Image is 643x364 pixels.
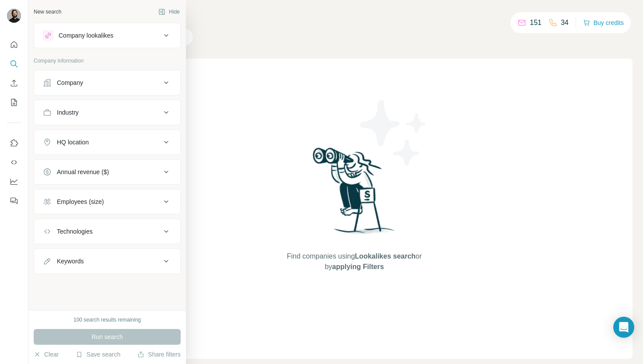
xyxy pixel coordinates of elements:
div: Industry [57,108,79,117]
p: 34 [561,17,569,28]
button: HQ location [34,132,180,153]
button: Company [34,72,180,93]
button: Technologies [34,221,180,242]
button: Share filters [137,350,181,359]
button: Use Surfe API [7,154,21,170]
img: Surfe Illustration - Stars [354,94,433,172]
div: Company [57,78,83,87]
div: Annual revenue ($) [57,168,109,176]
button: Save search [76,350,120,359]
span: Find companies using or by [284,251,424,272]
span: Lookalikes search [355,252,416,260]
img: Avatar [7,9,21,23]
div: Open Intercom Messenger [613,317,634,338]
button: Quick start [7,37,21,52]
div: Employees (size) [57,197,104,206]
div: 100 search results remaining [73,316,141,324]
button: Annual revenue ($) [34,161,180,182]
button: My lists [7,94,21,110]
img: Surfe Illustration - Woman searching with binoculars [309,145,400,243]
div: New search [34,8,61,16]
button: Search [7,56,21,72]
button: Industry [34,102,180,123]
button: Feedback [7,193,21,209]
button: Employees (size) [34,191,180,212]
button: Company lookalikes [34,25,180,46]
p: Company information [34,57,181,65]
button: Enrich CSV [7,75,21,91]
div: HQ location [57,138,89,147]
p: 151 [530,17,542,28]
div: Technologies [57,227,93,236]
div: Company lookalikes [59,31,113,40]
button: Use Surfe on LinkedIn [7,135,21,151]
button: Dashboard [7,174,21,189]
button: Keywords [34,251,180,272]
div: Keywords [57,257,84,266]
h4: Search [76,10,633,23]
button: Hide [152,5,186,18]
span: applying Filters [332,263,384,270]
button: Clear [34,350,59,359]
button: Buy credits [583,17,624,29]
